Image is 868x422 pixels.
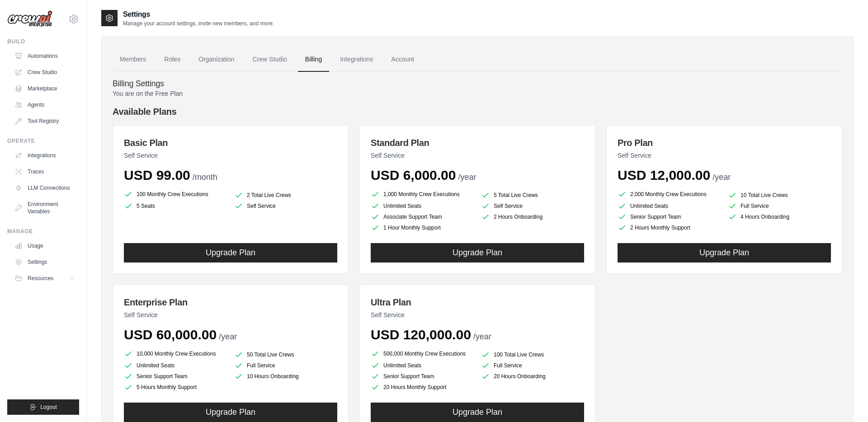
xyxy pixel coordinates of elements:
li: 2 Hours Monthly Support [618,223,721,232]
li: 500,000 Monthly Crew Executions [371,348,474,359]
button: Upgrade Plan [124,403,337,422]
a: Roles [157,47,188,72]
li: 5 Seats [124,202,227,211]
li: Senior Support Team [124,372,227,381]
span: /year [473,332,491,341]
li: Full Service [481,361,584,370]
a: Settings [11,255,79,269]
h3: Pro Plan [618,136,831,149]
li: 5 Hours Monthly Support [124,383,227,392]
a: Automations [11,49,79,63]
li: Unlimited Seats [618,202,721,211]
h2: Settings [123,9,274,20]
div: Manage [7,228,79,235]
a: Integrations [333,47,380,72]
a: Members [113,47,153,72]
span: /year [712,173,731,182]
li: 5 Total Live Crews [481,191,584,200]
button: Upgrade Plan [618,243,831,263]
a: Billing [298,47,329,72]
a: LLM Connections [11,181,79,195]
span: Logout [40,403,57,411]
h3: Enterprise Plan [124,296,337,309]
img: Logo [7,10,52,28]
span: /year [458,173,476,182]
h3: Standard Plan [371,136,584,149]
a: Traces [11,164,79,179]
a: Agents [11,98,79,112]
span: USD 12,000.00 [618,168,710,183]
a: Crew Studio [11,65,79,80]
li: 50 Total Live Crews [234,350,337,359]
a: Usage [11,239,79,253]
div: Operate [7,137,79,145]
a: Account [384,47,421,72]
p: Self Service [371,310,584,319]
h3: Ultra Plan [371,296,584,309]
p: Self Service [124,310,337,319]
button: Resources [11,271,79,286]
button: Logout [7,399,79,415]
li: Senior Support Team [618,212,721,221]
p: Self Service [124,151,337,160]
li: 4 Hours Onboarding [728,212,831,221]
a: Tool Registry [11,114,79,128]
li: 1 Hour Monthly Support [371,223,474,232]
li: Self Service [234,202,337,211]
li: 20 Hours Monthly Support [371,383,474,392]
span: USD 6,000.00 [371,168,456,183]
span: USD 120,000.00 [371,327,471,342]
li: 1,000 Monthly Crew Executions [371,189,474,200]
p: Self Service [618,151,831,160]
button: Upgrade Plan [371,243,584,263]
li: 100 Monthly Crew Executions [124,189,227,200]
p: You are on the Free Plan [113,89,842,98]
h3: Basic Plan [124,136,337,149]
li: 100 Total Live Crews [481,350,584,359]
li: 2 Hours Onboarding [481,212,584,221]
a: Organization [191,47,241,72]
li: 2,000 Monthly Crew Executions [618,189,721,200]
span: /month [193,173,217,182]
li: Full Service [234,361,337,370]
li: 20 Hours Onboarding [481,372,584,381]
p: Self Service [371,151,584,160]
span: USD 60,000.00 [124,327,217,342]
span: Resources [28,275,53,282]
h4: Billing Settings [113,79,842,89]
button: Upgrade Plan [371,403,584,422]
li: Unlimited Seats [371,202,474,211]
li: Associate Support Team [371,212,474,221]
span: USD 99.00 [124,168,190,183]
li: 10 Total Live Crews [728,191,831,200]
a: Integrations [11,148,79,163]
li: Unlimited Seats [371,361,474,370]
p: Manage your account settings, invite new members, and more. [123,20,274,27]
a: Environment Variables [11,197,79,219]
span: /year [219,332,237,341]
h4: Available Plans [113,105,842,118]
button: Upgrade Plan [124,243,337,263]
li: 2 Total Live Crews [234,191,337,200]
li: Unlimited Seats [124,361,227,370]
li: Full Service [728,202,831,211]
div: Build [7,38,79,45]
li: Self Service [481,202,584,211]
li: 10,000 Monthly Crew Executions [124,348,227,359]
li: Senior Support Team [371,372,474,381]
a: Marketplace [11,81,79,96]
a: Crew Studio [245,47,294,72]
li: 10 Hours Onboarding [234,372,337,381]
